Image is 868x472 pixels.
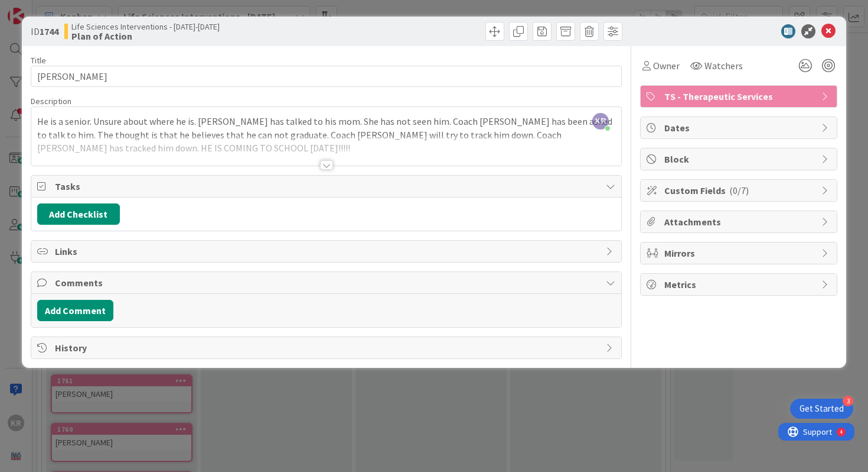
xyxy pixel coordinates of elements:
[664,152,815,166] span: Block
[664,277,815,292] span: Metrics
[55,179,601,193] span: Tasks
[704,59,743,73] span: Watchers
[55,276,601,290] span: Comments
[55,244,601,258] span: Links
[37,115,616,155] p: He is a senior. Unsure about where he is. [PERSON_NAME] has talked to his mom. She has not seen h...
[61,5,64,14] div: 4
[55,341,601,355] span: History
[37,203,120,225] button: Add Checklist
[653,59,680,73] span: Owner
[31,96,71,106] span: Description
[664,183,815,198] span: Custom Fields
[790,399,853,419] div: Open Get Started checklist, remaining modules: 3
[71,31,220,41] b: Plan of Action
[592,113,609,130] span: KR
[664,89,815,104] span: TS - Therapeutic Services
[71,22,220,31] span: Life Sciences Interventions - [DATE]-[DATE]
[31,66,622,87] input: type card name here...
[843,396,853,406] div: 3
[664,215,815,229] span: Attachments
[25,2,54,16] span: Support
[31,55,46,66] label: Title
[31,24,58,38] span: ID
[40,25,58,37] b: 1744
[37,300,113,321] button: Add Comment
[800,403,844,415] div: Get Started
[729,185,749,196] span: ( 0/7 )
[664,246,815,260] span: Mirrors
[664,121,815,135] span: Dates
